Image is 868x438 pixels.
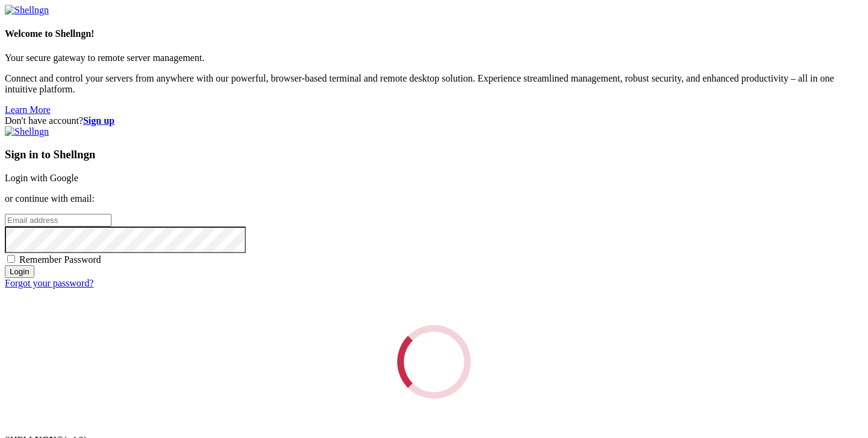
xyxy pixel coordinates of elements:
input: Email address [5,214,112,227]
input: Remember Password [7,255,15,263]
p: Connect and control your servers from anywhere with our powerful, browser-based terminal and remo... [5,73,863,95]
div: Don't have account? [5,115,863,126]
a: Forgot your password? [5,278,93,288]
div: Loading... [397,325,471,399]
input: Login [5,265,34,278]
a: Learn More [5,105,51,115]
a: Login with Google [5,173,78,183]
span: Remember Password [19,254,101,265]
h4: Welcome to Shellngn! [5,28,863,39]
p: or continue with email: [5,193,863,204]
p: Your secure gateway to remote server management. [5,53,863,63]
img: Shellngn [5,5,49,16]
img: Shellngn [5,126,49,137]
h3: Sign in to Shellngn [5,148,863,161]
a: Sign up [83,115,115,126]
